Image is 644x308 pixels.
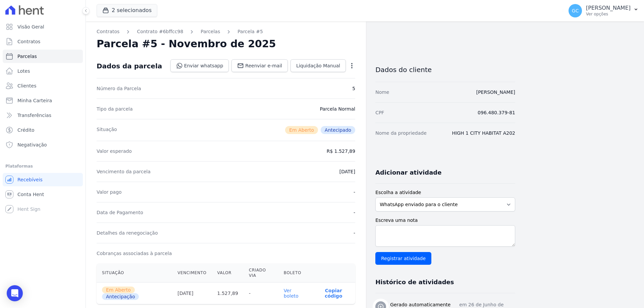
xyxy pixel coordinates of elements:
th: Vencimento [172,263,212,283]
dd: [DATE] [339,168,355,175]
a: Lotes [3,64,83,78]
dd: - [354,209,355,216]
h2: Parcela #5 - Novembro de 2025 [97,38,276,50]
span: Reenviar e-mail [245,62,282,69]
a: [PERSON_NAME] [476,89,515,95]
dd: HIGH 1 CITY HABITAT A202 [452,130,515,136]
div: Dados da parcela [97,62,162,70]
a: Reenviar e-mail [231,59,288,72]
div: Plataformas [5,162,80,170]
dt: CPF [375,109,384,116]
span: Visão Geral [17,23,44,30]
dd: R$ 1.527,89 [327,148,355,155]
a: Transferências [3,109,83,122]
dt: Vencimento da parcela [97,168,151,175]
a: Contratos [97,28,119,35]
a: Negativação [3,138,83,151]
h3: Dados do cliente [375,66,515,74]
th: [DATE] [172,283,212,304]
span: Negativação [17,141,47,148]
a: Parcela #5 [237,28,263,35]
span: Liquidação Manual [296,62,340,69]
span: Em Aberto [285,126,318,134]
a: Liquidação Manual [290,59,346,72]
th: Situação [97,263,172,283]
dd: - [354,189,355,195]
span: Conta Hent [17,191,44,198]
span: Clientes [17,82,36,89]
button: GC [PERSON_NAME] Ver opções [563,1,644,20]
a: Conta Hent [3,188,83,201]
dd: Parcela Normal [320,106,355,112]
div: Open Intercom Messenger [7,285,23,301]
dt: Situação [97,126,117,134]
a: Recebíveis [3,173,83,186]
button: Copiar código [317,288,350,299]
dt: Tipo da parcela [97,106,133,112]
a: Contratos [3,35,83,48]
a: Contrato #6bffcc98 [137,28,183,35]
dt: Número da Parcela [97,85,141,92]
th: Criado via [244,263,278,283]
th: Boleto [278,263,312,283]
dt: Nome da propriedade [375,130,427,136]
a: Enviar whatsapp [170,59,229,72]
dd: - [354,230,355,236]
a: Minha Carteira [3,94,83,107]
span: Lotes [17,68,30,74]
a: Clientes [3,79,83,93]
span: Recebíveis [17,176,43,183]
th: Valor [212,263,244,283]
span: Antecipação [102,293,139,300]
dt: Data de Pagamento [97,209,143,216]
th: 1.527,89 [212,283,244,304]
span: Contratos [17,38,40,45]
dd: 096.480.379-81 [478,109,515,116]
button: 2 selecionados [97,4,157,17]
p: [PERSON_NAME] [586,5,631,11]
label: Escreva uma nota [375,217,515,224]
th: - [244,283,278,304]
span: Minha Carteira [17,97,52,104]
span: GC [572,8,579,13]
span: Antecipado [321,126,355,134]
span: Transferências [17,112,51,119]
h3: Histórico de atividades [375,278,454,286]
nav: Breadcrumb [97,28,355,35]
span: Em Aberto [102,287,135,293]
dt: Cobranças associadas à parcela [97,250,172,257]
a: Crédito [3,123,83,137]
input: Registrar atividade [375,252,431,265]
a: Ver boleto [284,288,299,299]
p: Ver opções [586,11,631,17]
a: Visão Geral [3,20,83,34]
dt: Valor esperado [97,148,132,155]
span: Crédito [17,127,35,133]
span: Parcelas [17,53,37,60]
dt: Valor pago [97,189,122,195]
dt: Nome [375,89,389,96]
label: Escolha a atividade [375,189,515,196]
a: Parcelas [201,28,220,35]
dd: 5 [352,85,355,92]
h3: Adicionar atividade [375,169,441,177]
a: Parcelas [3,50,83,63]
dt: Detalhes da renegociação [97,230,158,236]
